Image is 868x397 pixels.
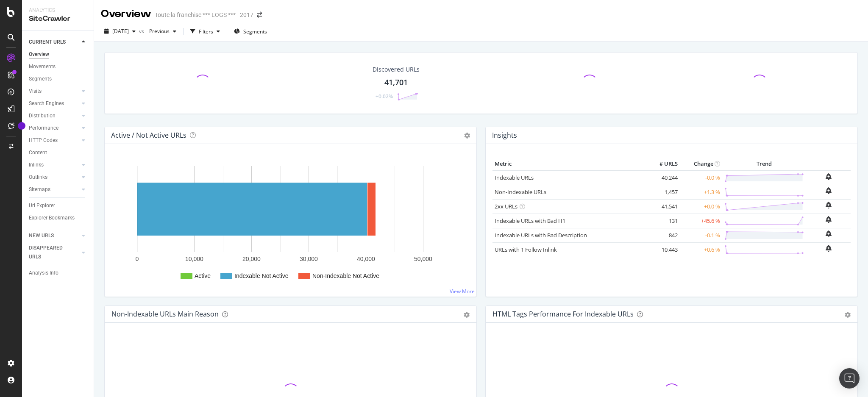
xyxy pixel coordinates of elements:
[111,130,186,141] h4: Active / Not Active URLs
[29,231,79,240] a: NEW URLS
[495,246,557,253] a: URLs with 1 Follow Inlink
[492,158,646,170] th: Metric
[845,312,851,318] div: gear
[680,199,722,214] td: +0.0 %
[29,14,87,24] div: SiteCrawler
[29,136,58,145] div: HTTP Codes
[492,310,634,318] div: HTML Tags Performance for Indexable URLs
[29,269,58,278] div: Analysis Info
[29,87,79,96] a: Visits
[29,173,47,182] div: Outlinks
[464,133,470,139] i: Options
[199,28,213,35] div: Filters
[187,25,223,38] button: Filters
[234,272,289,279] text: Indexable Not Active
[826,216,832,223] div: bell-plus
[29,75,88,83] a: Segments
[139,28,146,35] span: vs
[231,25,270,38] button: Segments
[29,111,56,120] div: Distribution
[29,214,75,222] div: Explorer Bookmarks
[722,158,806,170] th: Trend
[195,272,211,279] text: Active
[29,99,64,108] div: Search Engines
[185,255,203,262] text: 10,000
[495,174,534,181] a: Indexable URLs
[29,201,88,210] a: Url Explorer
[29,161,44,169] div: Inlinks
[29,99,79,108] a: Search Engines
[357,255,375,262] text: 40,000
[146,25,180,38] button: Previous
[492,130,517,141] h4: Insights
[646,242,680,257] td: 10,443
[826,187,832,194] div: bell-plus
[18,122,25,130] div: Tooltip anchor
[29,38,79,47] a: CURRENT URLS
[29,161,79,169] a: Inlinks
[29,185,50,194] div: Sitemaps
[29,62,56,71] div: Movements
[29,148,88,157] a: Content
[146,28,170,35] span: Previous
[646,228,680,242] td: 842
[29,148,47,157] div: Content
[826,245,832,252] div: bell-plus
[384,77,408,88] div: 41,701
[450,288,475,295] a: View More
[29,231,54,240] div: NEW URLS
[29,50,88,59] a: Overview
[29,173,79,182] a: Outlinks
[414,255,432,262] text: 50,000
[495,203,517,210] a: 2xx URLs
[680,158,722,170] th: Change
[29,7,87,14] div: Analytics
[29,124,79,133] a: Performance
[839,368,860,389] div: Open Intercom Messenger
[29,87,42,96] div: Visits
[29,111,79,120] a: Distribution
[29,136,79,145] a: HTTP Codes
[29,244,79,261] a: DISAPPEARED URLS
[300,255,318,262] text: 30,000
[464,312,470,318] div: gear
[29,50,49,59] div: Overview
[29,201,55,210] div: Url Explorer
[101,7,151,21] div: Overview
[826,230,832,237] div: bell-plus
[136,255,139,262] text: 0
[242,255,261,262] text: 20,000
[29,75,52,83] div: Segments
[29,214,88,222] a: Explorer Bookmarks
[312,272,379,279] text: Non-Indexable Not Active
[155,11,253,19] div: Toute la franchise *** LOGS *** - 2017
[826,173,832,180] div: bell-plus
[646,158,680,170] th: # URLS
[111,310,219,318] div: Non-Indexable URLs Main Reason
[373,65,420,74] div: Discovered URLs
[646,170,680,185] td: 40,244
[680,214,722,228] td: +45.6 %
[680,242,722,257] td: +0.6 %
[680,170,722,185] td: -0.0 %
[29,244,72,261] div: DISAPPEARED URLS
[495,188,546,196] a: Non-Indexable URLs
[111,158,470,290] svg: A chart.
[376,93,393,100] div: +0.02%
[495,217,565,225] a: Indexable URLs with Bad H1
[680,185,722,199] td: +1.3 %
[680,228,722,242] td: -0.1 %
[646,199,680,214] td: 41,541
[29,269,88,278] a: Analysis Info
[257,12,262,18] div: arrow-right-arrow-left
[29,62,88,71] a: Movements
[101,25,139,38] button: [DATE]
[29,124,58,133] div: Performance
[646,214,680,228] td: 131
[826,202,832,208] div: bell-plus
[495,231,587,239] a: Indexable URLs with Bad Description
[112,28,129,35] span: 2025 Aug. 29th
[646,185,680,199] td: 1,457
[29,185,79,194] a: Sitemaps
